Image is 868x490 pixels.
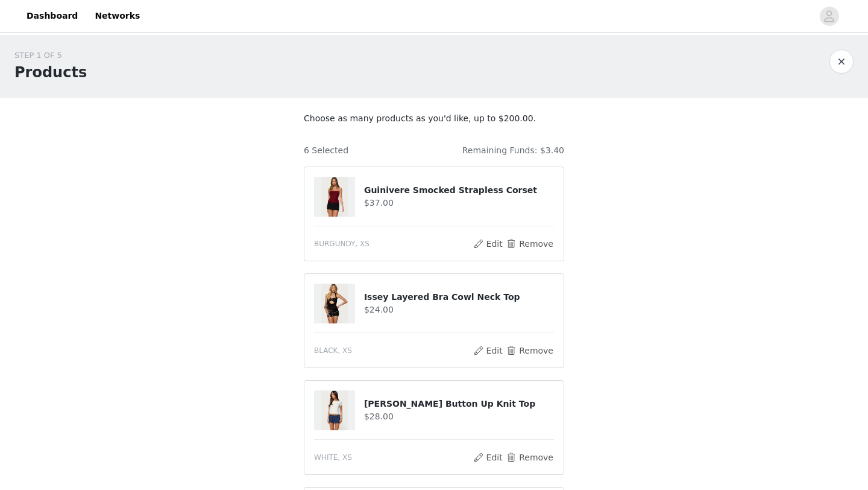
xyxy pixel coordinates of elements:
[314,452,352,463] span: WHITE, XS
[473,237,503,251] button: Edit
[364,304,554,316] h4: $24.00
[314,238,370,249] span: BURGUNDY, XS
[304,112,564,125] p: Choose as many products as you'd like, up to $200.00.
[321,390,348,430] img: Coreen Button Up Knit Top
[304,144,348,157] h4: 6 Selected
[14,49,87,62] div: STEP 1 OF 5
[462,144,564,157] h4: Remaining Funds: $3.40
[506,450,554,465] button: Remove
[823,7,835,26] div: avatar
[321,284,348,323] img: Issey Layered Bra Cowl Neck Top
[19,2,85,30] a: Dashboard
[314,345,352,356] span: BLACK, XS
[473,343,503,358] button: Edit
[364,184,554,197] h4: Guinivere Smocked Strapless Corset
[321,177,348,217] img: Guinivere Smocked Strapless Corset
[14,62,87,83] h1: Products
[364,197,554,209] h4: $37.00
[506,343,554,358] button: Remove
[473,450,503,465] button: Edit
[364,410,554,423] h4: $28.00
[364,291,554,304] h4: Issey Layered Bra Cowl Neck Top
[87,2,147,30] a: Networks
[364,398,554,410] h4: [PERSON_NAME] Button Up Knit Top
[506,237,554,251] button: Remove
